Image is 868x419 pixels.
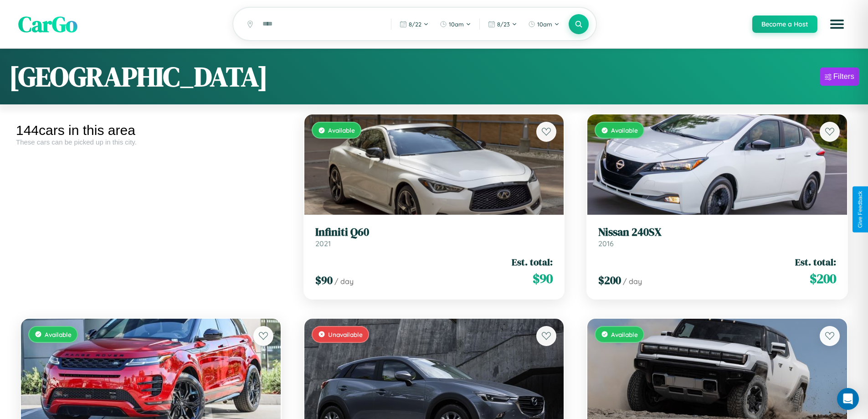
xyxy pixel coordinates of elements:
[315,226,553,239] h3: Infiniti Q60
[537,21,552,28] span: 10am
[795,255,836,269] span: Est. total:
[45,331,72,338] span: Available
[328,126,355,134] span: Available
[497,21,510,28] span: 8 / 23
[315,226,553,248] a: Infiniti Q602021
[334,277,354,286] span: / day
[611,126,638,134] span: Available
[598,239,614,248] span: 2016
[16,123,286,138] div: 144 cars in this area
[315,273,333,288] span: $ 90
[524,17,564,31] button: 10am
[824,11,850,37] button: Open menu
[598,226,836,239] h3: Nissan 240SX
[833,72,854,81] div: Filters
[18,9,77,39] span: CarGo
[449,21,464,28] span: 10am
[598,226,836,248] a: Nissan 240SX2016
[623,277,642,286] span: / day
[857,191,863,228] div: Give Feedback
[810,269,836,288] span: $ 200
[837,388,859,410] div: Open Intercom Messenger
[9,58,268,95] h1: [GEOGRAPHIC_DATA]
[611,331,638,338] span: Available
[483,17,522,31] button: 8/23
[328,331,363,338] span: Unavailable
[315,239,331,248] span: 2021
[435,17,476,31] button: 10am
[409,21,421,28] span: 8 / 22
[16,138,286,146] div: These cars can be picked up in this city.
[598,273,621,288] span: $ 200
[752,16,817,33] button: Become a Host
[533,269,553,288] span: $ 90
[820,67,859,86] button: Filters
[395,17,433,31] button: 8/22
[512,255,553,269] span: Est. total:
